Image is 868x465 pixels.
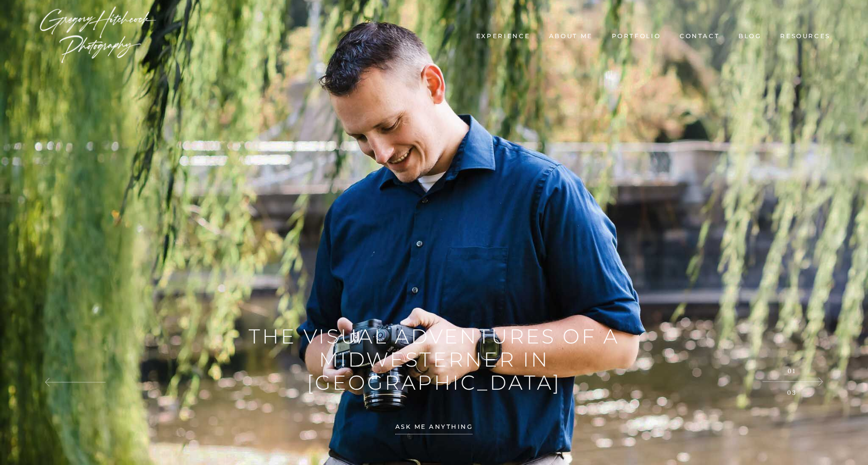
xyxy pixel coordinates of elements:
a: Resources [773,32,837,41]
span: visual [303,325,388,348]
span: Ask me anything [395,423,473,434]
a: Blog [731,32,768,41]
span: in [523,348,550,371]
a: Portfolio [605,32,668,41]
span: 03 [787,388,797,397]
img: Wedding Photographer Boston - Gregory Hitchcock Photography [38,5,158,65]
a: Contact [673,32,726,41]
span: the [249,325,296,348]
span: adventures [395,325,556,348]
span: 01 [788,367,796,375]
span: of [563,325,596,348]
a: Experience [469,32,537,41]
span: [GEOGRAPHIC_DATA] [307,371,561,394]
span: a [603,325,619,348]
a: Ask me anything [395,415,473,439]
span: midwesterner [319,348,516,371]
a: About me [542,32,600,41]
